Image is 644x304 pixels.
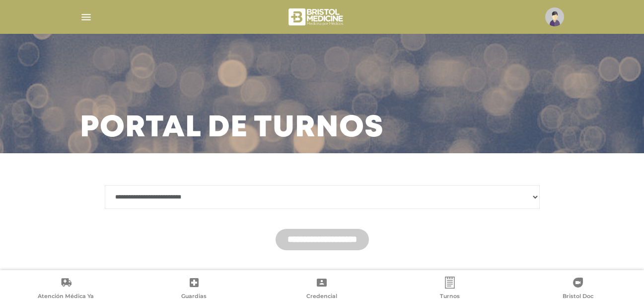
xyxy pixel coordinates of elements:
[514,277,642,302] a: Bristol Doc
[563,293,593,302] span: Bristol Doc
[287,5,346,29] img: bristol-medicine-blanco.png
[440,293,460,302] span: Turnos
[181,293,207,302] span: Guardias
[80,115,384,141] h3: Portal de turnos
[2,277,130,302] a: Atención Médica Ya
[386,277,514,302] a: Turnos
[80,11,92,23] img: Cober_menu-lines-white.svg
[258,277,386,302] a: Credencial
[545,7,564,26] img: profile-placeholder.svg
[306,293,337,302] span: Credencial
[130,277,258,302] a: Guardias
[38,293,94,302] span: Atención Médica Ya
